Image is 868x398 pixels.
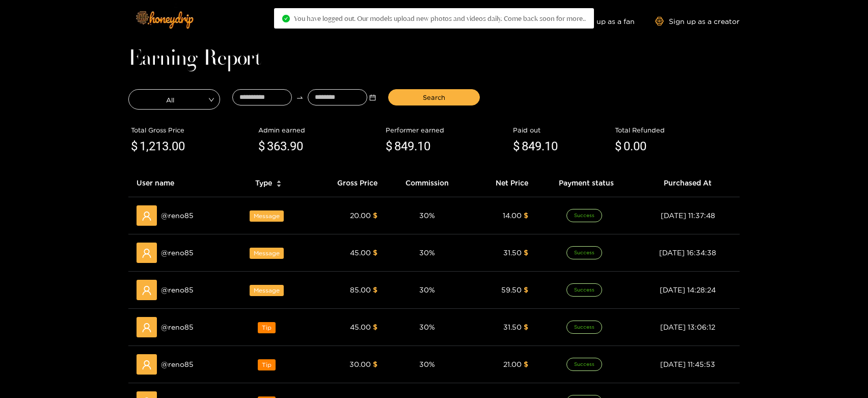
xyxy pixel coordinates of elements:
span: 20.00 [350,211,371,219]
span: $ [131,137,138,156]
span: $ [615,137,621,156]
span: 30 % [419,249,435,256]
span: .10 [414,139,430,153]
span: Success [566,358,602,371]
span: 30.00 [349,360,371,368]
span: 85.00 [350,286,371,294]
th: Net Price [469,169,537,197]
span: 30 % [419,286,435,294]
span: All [129,92,220,107]
span: 31.50 [503,249,522,256]
span: @ reno85 [161,210,194,221]
span: Message [250,210,284,222]
div: Paid out [513,125,610,135]
span: $ [373,360,377,368]
div: Total Gross Price [131,125,253,135]
span: caret-down [276,183,282,189]
div: Total Refunded [615,125,737,135]
span: 21.00 [503,360,522,368]
span: $ [513,137,520,156]
span: You have logged out. Our models upload new photos and videos daily. Come back soon for more.. [294,14,586,22]
span: $ [524,211,528,219]
div: Admin earned [258,125,381,135]
h1: Earning Report [128,52,740,66]
span: @ reno85 [161,284,194,296]
span: 45.00 [350,249,371,256]
span: .00 [630,139,646,153]
span: user [142,285,152,296]
div: Performer earned [386,125,508,135]
span: 849 [394,139,414,153]
span: [DATE] 13:06:12 [660,323,715,331]
span: Message [250,248,284,259]
span: 849 [522,139,541,153]
span: Success [566,283,602,297]
th: Payment status [536,169,636,197]
span: 30 % [419,211,435,219]
span: $ [386,137,392,156]
span: to [296,94,304,101]
span: 14.00 [503,211,522,219]
span: $ [258,137,265,156]
span: Success [566,246,602,259]
span: 30 % [419,323,435,331]
span: Tip [258,359,276,370]
th: Commission [386,169,469,197]
span: 30 % [419,360,435,368]
span: swap-right [296,94,304,101]
span: 0 [623,139,630,153]
span: Tip [258,322,276,333]
span: @ reno85 [161,359,194,370]
span: [DATE] 14:28:24 [660,286,716,294]
span: .90 [287,139,303,153]
span: @ reno85 [161,247,194,258]
span: $ [524,323,528,331]
th: Purchased At [636,169,740,197]
span: [DATE] 16:34:38 [659,249,716,256]
a: Sign up as a creator [655,17,740,25]
a: Sign up as a fan [565,17,635,25]
span: check-circle [282,15,290,22]
span: $ [373,286,377,294]
span: $ [524,286,528,294]
span: caret-up [276,179,282,184]
span: Message [250,285,284,296]
span: user [142,248,152,258]
span: 1,213 [140,139,169,153]
span: $ [524,360,528,368]
span: $ [373,323,377,331]
span: $ [373,211,377,219]
span: user [142,360,152,370]
span: .10 [541,139,558,153]
span: 363 [267,139,287,153]
span: $ [524,249,528,256]
span: Success [566,321,602,334]
span: 31.50 [503,323,522,331]
span: 45.00 [350,323,371,331]
span: user [142,211,152,221]
span: Search [423,92,445,102]
span: Success [566,209,602,222]
span: [DATE] 11:37:48 [661,211,715,219]
span: $ [373,249,377,256]
span: [DATE] 11:45:53 [660,360,715,368]
span: .00 [169,139,185,153]
span: 59.50 [501,286,522,294]
button: Search [388,89,480,105]
th: User name [128,169,231,197]
span: Type [255,177,272,189]
span: user [142,323,152,333]
th: Gross Price [307,169,386,197]
span: @ reno85 [161,322,194,333]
